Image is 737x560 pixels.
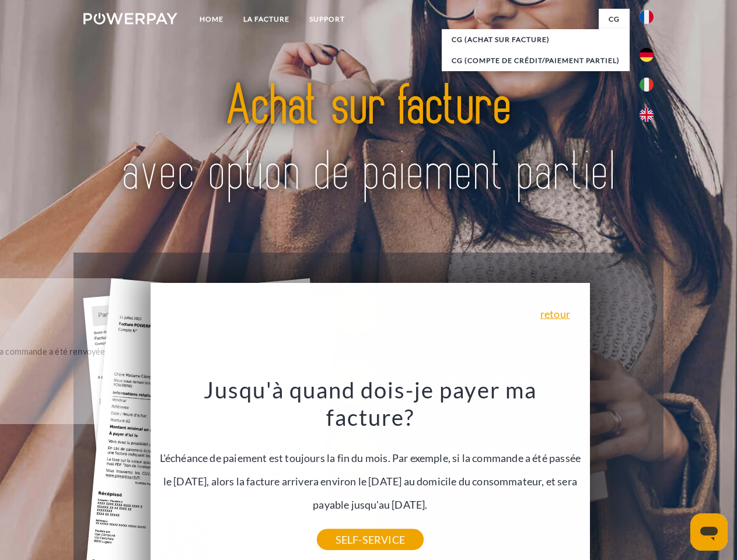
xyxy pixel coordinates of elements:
[83,13,177,24] img: logo-powerpay-white.svg
[640,10,654,24] img: fr
[640,78,654,92] img: it
[111,56,626,223] img: title-powerpay_fr.svg
[690,513,728,551] iframe: Bouton de lancement de la fenêtre de messagerie
[233,9,299,30] a: LA FACTURE
[190,9,233,30] a: Home
[442,50,630,71] a: CG (Compte de crédit/paiement partiel)
[157,376,583,540] div: L'échéance de paiement est toujours la fin du mois. Par exemple, si la commande a été passée le [...
[157,376,583,432] h3: Jusqu'à quand dois-je payer ma facture?
[317,529,424,550] a: SELF-SERVICE
[540,309,570,319] a: retour
[299,9,355,30] a: Support
[640,108,654,122] img: en
[599,9,630,30] a: CG
[442,29,630,50] a: CG (achat sur facture)
[640,48,654,62] img: de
